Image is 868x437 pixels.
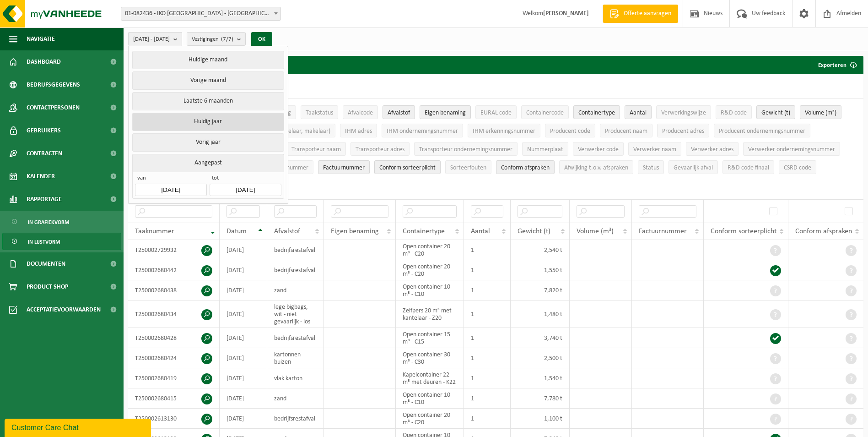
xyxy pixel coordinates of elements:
[220,328,267,348] td: [DATE]
[603,5,678,23] a: Offerte aanvragen
[267,348,324,368] td: kartonnen buizen
[267,300,324,328] td: lege bigbags, wit - niet gevaarlijk - los
[220,300,267,328] td: [DATE]
[220,368,267,388] td: [DATE]
[132,154,284,172] button: Aangepast
[464,280,511,300] td: 1
[639,228,687,235] span: Factuurnummer
[132,51,284,69] button: Huidige maand
[220,260,267,280] td: [DATE]
[779,160,816,174] button: CSRD codeCSRD code: Activate to sort
[805,109,836,116] span: Volume (m³)
[132,71,284,90] button: Vorige maand
[27,50,61,73] span: Dashboard
[331,228,379,235] span: Eigen benaming
[220,348,267,368] td: [DATE]
[133,33,170,46] span: [DATE] - [DATE]
[633,146,676,153] span: Verwerker naam
[711,228,776,235] span: Conform sorteerplicht
[27,252,65,275] span: Documenten
[396,300,464,328] td: Zelfpers 20 m³ met kantelaar - Z20
[511,300,569,328] td: 1,480 t
[132,92,284,110] button: Laatste 6 maanden
[135,175,206,184] span: van
[382,124,463,137] button: IHM ondernemingsnummerIHM ondernemingsnummer: Activate to sort
[128,260,220,280] td: T250002680442
[743,142,840,156] button: Verwerker ondernemingsnummerVerwerker ondernemingsnummer: Activate to sort
[27,27,55,50] span: Navigatie
[348,109,373,116] span: Afvalcode
[511,368,569,388] td: 1,540 t
[577,228,614,235] span: Volume (m³)
[396,388,464,409] td: Open container 10 m³ - C10
[511,328,569,348] td: 3,740 t
[475,105,517,119] button: EURAL codeEURAL code: Activate to sort
[286,142,346,156] button: Transporteur naamTransporteur naam: Activate to sort
[419,146,512,153] span: Transporteur ondernemingsnummer
[291,146,341,153] span: Transporteur naam
[403,228,445,235] span: Containertype
[605,128,647,135] span: Producent naam
[464,368,511,388] td: 1
[267,280,324,300] td: zand
[27,119,61,142] span: Gebruikers
[748,146,835,153] span: Verwerker ondernemingsnummer
[496,160,555,174] button: Conform afspraken : Activate to sort
[425,109,466,116] span: Eigen benaming
[356,146,404,153] span: Transporteur adres
[728,164,769,171] span: R&D code finaal
[473,128,535,135] span: IHM erkenningsnummer
[128,368,220,388] td: T250002680419
[550,128,590,135] span: Producent code
[387,128,458,135] span: IHM ondernemingsnummer
[128,409,220,429] td: T250002613130
[210,175,281,184] span: tot
[628,142,681,156] button: Verwerker naamVerwerker naam: Activate to sort
[522,142,568,156] button: NummerplaatNummerplaat: Activate to sort
[221,36,233,42] count: (7/7)
[450,164,486,171] span: Sorteerfouten
[800,105,841,119] button: Volume (m³)Volume (m³): Activate to sort
[414,142,518,156] button: Transporteur ondernemingsnummerTransporteur ondernemingsnummer : Activate to sort
[121,7,280,20] span: 01-082436 - IKO NV - ANTWERPEN
[527,146,563,153] span: Nummerplaat
[2,213,121,230] a: In grafiekvorm
[192,33,233,46] span: Vestigingen
[267,409,324,429] td: bedrijfsrestafval
[445,160,491,174] button: SorteerfoutenSorteerfouten: Activate to sort
[345,128,372,135] span: IHM adres
[714,124,810,137] button: Producent ondernemingsnummerProducent ondernemingsnummer: Activate to sort
[716,105,752,119] button: R&D codeR&amp;D code: Activate to sort
[28,233,60,251] span: In lijstvorm
[28,213,69,231] span: In grafiekvorm
[396,368,464,388] td: Kapelcontainer 22 m³ met deuren - K22
[795,228,852,235] span: Conform afspraken
[600,124,652,137] button: Producent naamProducent naam: Activate to sort
[630,109,647,116] span: Aantal
[128,388,220,409] td: T250002680415
[464,300,511,328] td: 1
[27,96,80,119] span: Contactpersonen
[625,105,652,119] button: AantalAantal: Activate to sort
[220,240,267,260] td: [DATE]
[784,164,811,171] span: CSRD code
[128,240,220,260] td: T250002729932
[573,142,624,156] button: Verwerker codeVerwerker code: Activate to sort
[573,105,620,119] button: ContainertypeContainertype: Activate to sort
[656,105,711,119] button: VerwerkingswijzeVerwerkingswijze: Activate to sort
[468,124,540,137] button: IHM erkenningsnummerIHM erkenningsnummer: Activate to sort
[128,328,220,348] td: T250002680428
[674,164,713,171] span: Gevaarlijk afval
[511,388,569,409] td: 7,780 t
[719,128,805,135] span: Producent ondernemingsnummer
[686,142,739,156] button: Verwerker adresVerwerker adres: Activate to sort
[657,124,709,137] button: Producent adresProducent adres: Activate to sort
[27,73,80,96] span: Bedrijfsgegevens
[545,124,595,137] button: Producent codeProducent code: Activate to sort
[559,160,633,174] button: Afwijking t.o.v. afsprakenAfwijking t.o.v. afspraken: Activate to sort
[578,146,619,153] span: Verwerker code
[396,348,464,368] td: Open container 30 m³ - C30
[267,388,324,409] td: zand
[721,109,747,116] span: R&D code
[343,105,378,119] button: AfvalcodeAfvalcode: Activate to sort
